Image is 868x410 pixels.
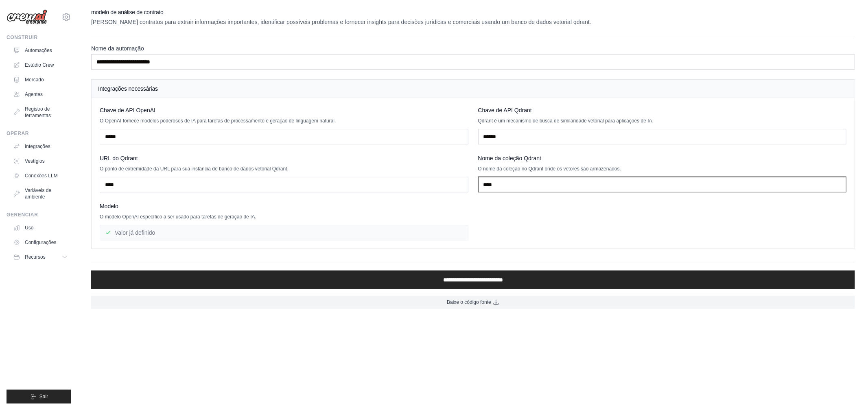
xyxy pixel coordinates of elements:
[25,92,43,97] font: Agentes
[478,155,542,161] font: Nome da coleção Qdrant
[478,166,621,172] font: O nome da coleção no Qdrant onde os vetores são armazenados.
[478,107,532,113] font: Chave de API Qdrant
[10,221,71,234] a: Uso
[25,254,46,260] font: Recursos
[25,173,58,179] font: Conexões LLM
[7,35,38,40] font: Construir
[25,240,56,245] font: Configurações
[10,184,71,203] a: Variáveis de ambiente
[10,155,71,168] a: Vestígios
[100,118,336,124] font: O OpenAI fornece modelos poderosos de IA para tarefas de processamento e geração de linguagem nat...
[91,9,163,15] font: modelo de análise de contrato
[100,203,118,209] font: Modelo
[10,169,71,182] a: Conexões LLM
[10,88,71,101] a: Agentes
[25,77,44,83] font: Mercado
[25,158,45,164] font: Vestígios
[25,188,51,200] font: Variáveis de ambiente
[478,118,654,124] font: Qdrant é um mecanismo de busca de similaridade vetorial para aplicações de IA.
[39,394,48,399] font: Sair
[10,251,71,264] button: Recursos
[10,102,71,122] a: Registro de ferramentas
[100,155,138,161] font: URL do Qdrant
[25,144,50,149] font: Integrações
[7,9,47,25] img: Logotipo
[25,62,54,68] font: Estúdio Crew
[91,45,144,52] font: Nome da automação
[7,390,71,403] button: Sair
[115,229,155,236] font: Valor já definido
[10,73,71,86] a: Mercado
[100,214,256,220] font: O modelo OpenAI específico a ser usado para tarefas de geração de IA.
[447,299,491,305] font: Baixe o código fonte
[25,106,51,118] font: Registro de ferramentas
[7,212,38,218] font: Gerenciar
[98,85,158,92] font: Integrações necessárias
[91,19,591,25] font: [PERSON_NAME] contratos para extrair informações importantes, identificar possíveis problemas e f...
[100,166,289,172] font: O ponto de extremidade da URL para sua instância de banco de dados vetorial Qdrant.
[25,48,52,53] font: Automações
[10,236,71,249] a: Configurações
[10,59,71,72] a: Estúdio Crew
[100,107,155,113] font: Chave de API OpenAI
[25,225,33,231] font: Uso
[10,140,71,153] a: Integrações
[91,296,855,309] a: Baixe o código fonte
[10,44,71,57] a: Automações
[7,131,29,136] font: Operar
